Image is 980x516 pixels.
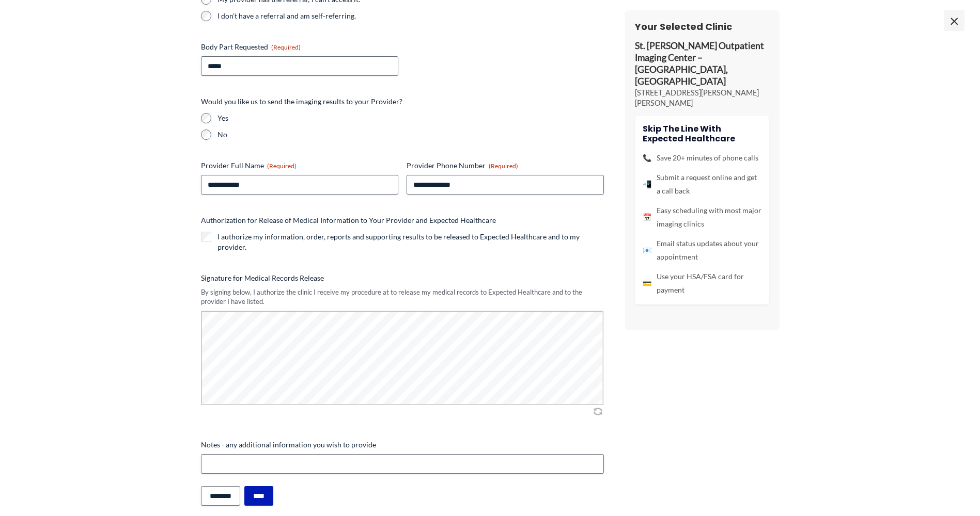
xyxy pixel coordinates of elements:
span: 📲 [643,178,651,191]
label: No [217,130,604,140]
p: [STREET_ADDRESS][PERSON_NAME][PERSON_NAME] [635,88,769,108]
label: I authorize my information, order, reports and supporting results to be released to Expected Heal... [217,232,604,252]
h4: Skip the line with Expected Healthcare [643,124,761,143]
span: 📧 [643,244,651,257]
li: Submit a request online and get a call back [643,171,761,198]
label: Notes - any additional information you wish to provide [201,440,604,450]
span: 📅 [643,211,651,224]
span: 📞 [643,151,651,165]
li: Email status updates about your appointment [643,237,761,264]
span: × [944,10,965,31]
span: (Required) [489,162,518,170]
li: Save 20+ minutes of phone calls [643,151,761,165]
legend: Authorization for Release of Medical Information to Your Provider and Expected Healthcare [201,215,496,225]
label: Yes [217,113,604,123]
img: Clear Signature [592,406,604,416]
label: Provider Full Name [201,160,398,171]
p: St. [PERSON_NAME] Outpatient Imaging Center – [GEOGRAPHIC_DATA], [GEOGRAPHIC_DATA] [635,40,769,87]
h3: Your Selected Clinic [635,21,769,33]
label: Signature for Medical Records Release [201,273,604,283]
label: Body Part Requested [201,42,398,52]
li: Easy scheduling with most major imaging clinics [643,204,761,231]
li: Use your HSA/FSA card for payment [643,270,761,297]
label: Provider Phone Number [407,160,604,171]
div: By signing below, I authorize the clinic I receive my procedure at to release my medical records ... [201,287,604,307]
legend: Would you like us to send the imaging results to your Provider? [201,96,402,107]
label: I don't have a referral and am self-referring. [217,11,398,21]
span: (Required) [267,162,297,170]
span: (Required) [271,43,301,51]
span: 💳 [643,277,651,290]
